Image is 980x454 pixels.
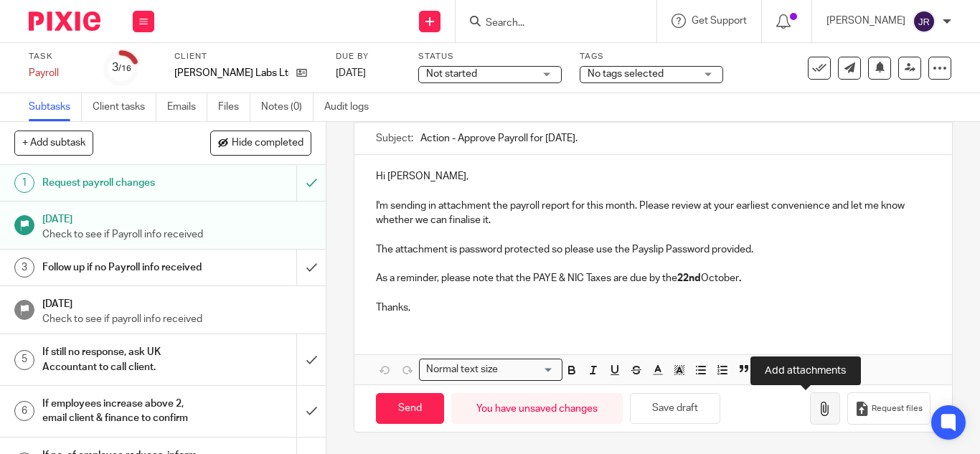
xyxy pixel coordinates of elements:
[872,403,923,415] span: Request files
[14,131,93,155] button: + Add subtask
[93,93,156,121] a: Client tasks
[232,138,303,149] span: Hide completed
[423,362,501,377] span: Normal text size
[14,401,34,421] div: 6
[677,273,701,283] strong: 22nd
[42,227,312,242] p: Check to see if Payroll info received
[692,16,747,26] span: Get Support
[14,350,34,370] div: 5
[376,199,930,228] p: I'm sending in attachment the payroll report for this month. Please review at your earliest conve...
[588,69,664,79] span: No tags selected
[376,242,930,257] p: The attachment is password protected so please use the Payslip Password provided.
[42,209,312,227] h1: [DATE]
[42,341,202,378] h1: If still no response, ask UK Accountant to call client.
[42,293,312,311] h1: [DATE]
[29,11,100,31] img: Pixie
[42,257,202,278] h1: Follow up if no Payroll info received
[42,393,202,430] h1: If employees increase above 2, email client & finance to confirm
[174,51,318,62] label: Client
[42,172,202,194] h1: Request payroll changes
[14,173,34,193] div: 1
[913,10,936,33] img: svg%3E
[167,93,207,121] a: Emails
[484,17,613,30] input: Search
[336,51,400,62] label: Due by
[376,169,930,184] p: Hi [PERSON_NAME],
[376,131,413,146] label: Subject:
[739,273,741,283] strong: .
[112,60,131,76] div: 3
[29,66,86,80] div: Payroll
[418,51,562,62] label: Status
[426,69,477,79] span: Not started
[42,312,312,326] p: Check to see if payroll info received
[376,271,930,285] p: As a reminder, please note that the PAYE & NIC Taxes are due by the October
[261,93,314,121] a: Notes (0)
[376,301,930,315] p: Thanks,
[14,257,34,278] div: 3
[630,393,720,424] button: Save draft
[336,68,366,78] span: [DATE]
[218,93,250,121] a: Files
[419,359,562,381] div: Search for option
[118,65,131,72] small: /16
[580,51,723,62] label: Tags
[29,93,82,121] a: Subtasks
[29,51,86,62] label: Task
[174,66,289,80] p: [PERSON_NAME] Labs Ltd
[826,14,905,28] p: [PERSON_NAME]
[847,392,930,425] button: Request files
[502,362,554,377] input: Search for option
[451,393,623,424] div: You have unsaved changes
[376,393,444,424] input: Send
[210,131,311,155] button: Hide completed
[324,93,380,121] a: Audit logs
